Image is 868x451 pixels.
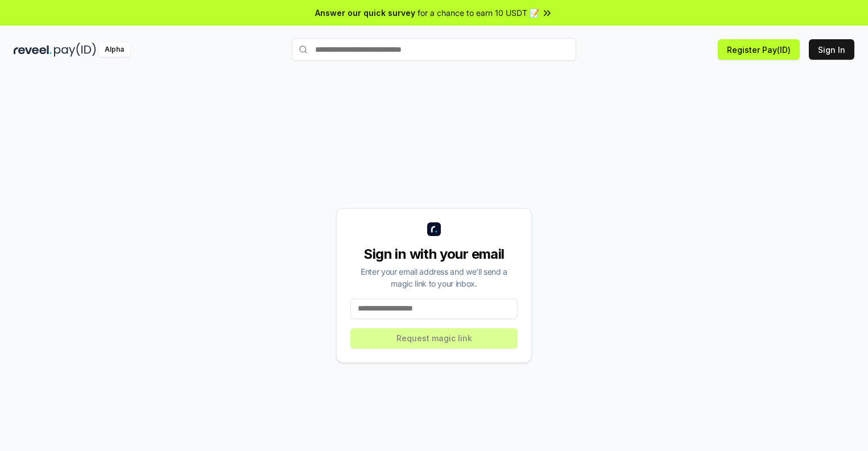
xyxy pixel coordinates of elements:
button: Register Pay(ID) [718,39,800,60]
img: reveel_dark [14,43,52,57]
div: Enter your email address and we’ll send a magic link to your inbox. [350,266,518,289]
img: logo_small [427,222,441,236]
div: Sign in with your email [350,245,518,263]
button: Sign In [809,39,854,60]
span: Answer our quick survey [315,7,415,19]
img: pay_id [54,43,96,57]
span: for a chance to earn 10 USDT 📝 [418,7,539,19]
div: Alpha [98,43,130,57]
